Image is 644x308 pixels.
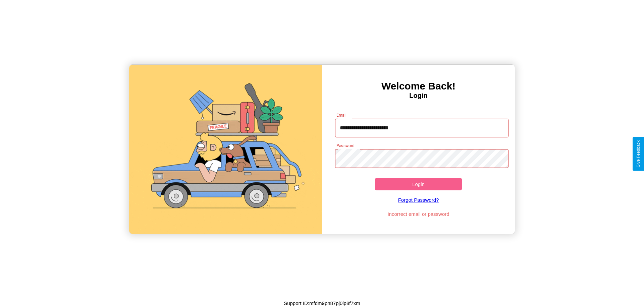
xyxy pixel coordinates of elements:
p: Incorrect email or password [332,209,505,219]
button: Login [375,178,462,190]
label: Password [336,143,354,148]
label: Email [336,112,347,118]
div: Give Feedback [636,140,641,168]
h3: Welcome Back! [322,80,515,92]
p: Support ID: mfdm9pn87pj0lp8f7xm [284,299,360,308]
a: Forgot Password? [332,190,505,209]
h4: Login [322,92,515,100]
img: gif [129,65,322,234]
